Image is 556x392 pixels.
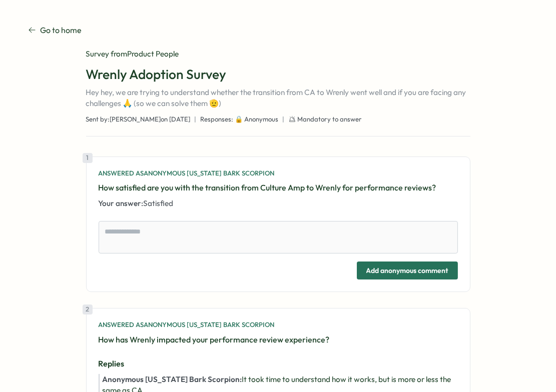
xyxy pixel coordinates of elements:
div: 1 [83,153,93,163]
span: Responses: 🔒 Anonymous [201,115,279,124]
span: Satisfied [144,198,174,208]
div: 2 [83,304,93,314]
p: Replies [99,357,458,370]
p: Hey hey, we are trying to understand whether the transition from CA to Wrenly went well and if yo... [86,87,470,109]
span: | [283,115,285,124]
span: | [195,115,197,124]
p: How has Wrenly impacted your performance review experience? [99,333,458,346]
span: Sent by: [PERSON_NAME] on [DATE] [86,115,191,124]
span: Your answer: [99,198,144,208]
p: Go to home [40,24,82,36]
a: Go to home [28,24,82,36]
div: Survey from Product People [86,48,470,59]
span: Add anonymous comment [366,262,448,279]
div: Answered as Anonymous [US_STATE] Bark Scorpion [99,320,458,329]
button: Add anonymous comment [357,261,458,279]
span: Anonymous [US_STATE] Bark Scorpion : [103,374,242,384]
div: Answered as Anonymous [US_STATE] Bark Scorpion [99,169,458,178]
p: How satisfied are you with the transition from Culture Amp to Wrenly for performance reviews? [99,181,458,194]
span: Mandatory to answer [298,115,362,124]
h1: Wrenly Adoption Survey [86,65,470,83]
